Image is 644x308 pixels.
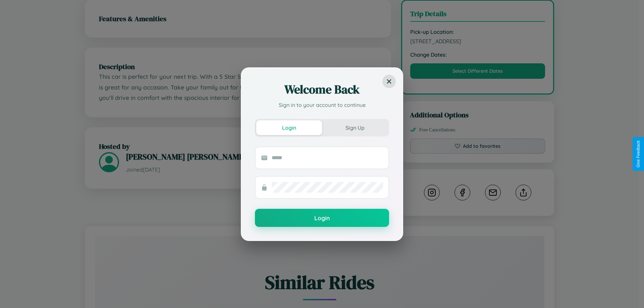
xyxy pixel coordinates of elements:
button: Sign Up [322,120,388,135]
div: Give Feedback [636,140,641,168]
p: Sign in to your account to continue [255,101,389,109]
h2: Welcome Back [255,81,389,98]
button: Login [255,209,389,227]
button: Login [256,120,322,135]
